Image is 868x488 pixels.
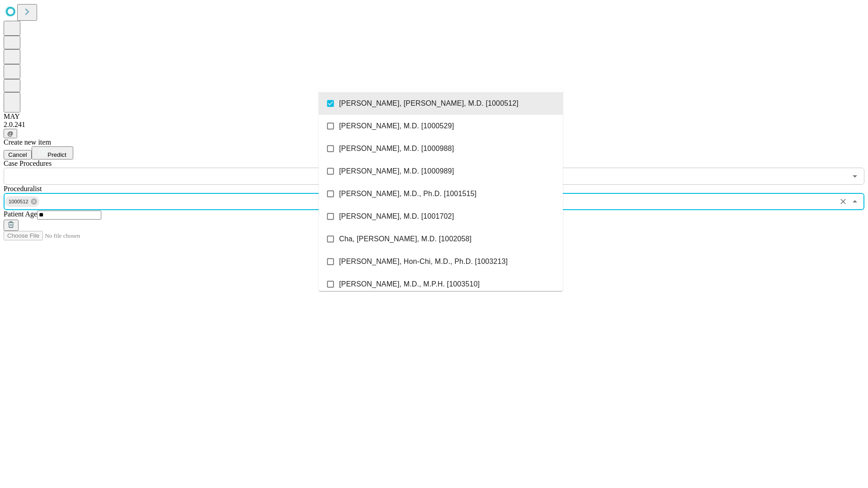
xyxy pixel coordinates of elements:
[339,188,476,199] span: [PERSON_NAME], M.D., Ph.D. [1001515]
[5,196,39,207] div: 1000512
[32,146,73,160] button: Predict
[4,138,51,146] span: Create new item
[339,98,519,109] span: [PERSON_NAME], [PERSON_NAME], M.D. [1000512]
[4,210,37,218] span: Patient Age
[5,197,32,207] span: 1000512
[339,234,472,244] span: Cha, [PERSON_NAME], M.D. [1002058]
[849,195,861,208] button: Close
[4,113,864,121] div: MAY
[4,185,42,192] span: Proceduralist
[47,151,66,158] span: Predict
[849,170,861,183] button: Open
[339,256,508,267] span: [PERSON_NAME], Hon-Chi, M.D., Ph.D. [1003213]
[4,129,17,138] button: @
[837,195,849,208] button: Clear
[339,211,454,222] span: [PERSON_NAME], M.D. [1001702]
[339,166,454,177] span: [PERSON_NAME], M.D. [1000989]
[8,151,27,158] span: Cancel
[4,160,52,167] span: Scheduled Procedure
[4,150,32,160] button: Cancel
[339,121,454,131] span: [PERSON_NAME], M.D. [1000529]
[7,130,14,137] span: @
[4,121,864,129] div: 2.0.241
[339,143,454,154] span: [PERSON_NAME], M.D. [1000988]
[339,279,480,290] span: [PERSON_NAME], M.D., M.P.H. [1003510]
